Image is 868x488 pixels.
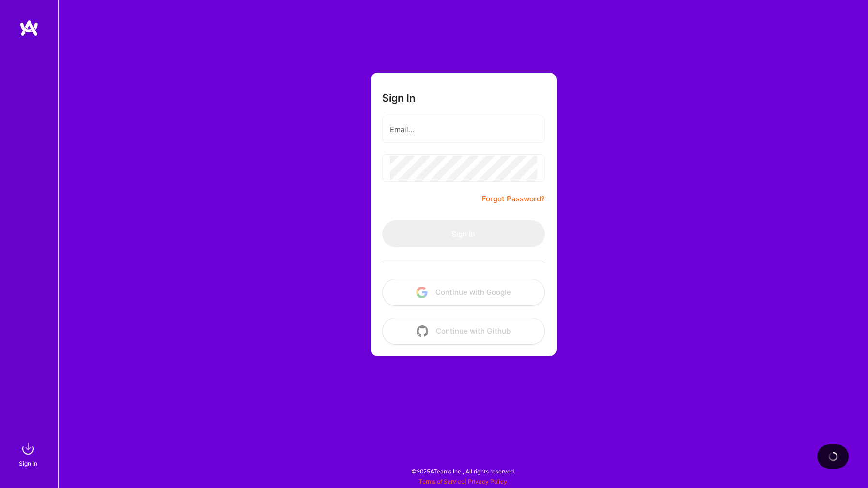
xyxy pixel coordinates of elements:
[417,325,428,337] img: icon
[419,478,465,485] a: Terms of Service
[18,439,38,458] img: sign in
[382,92,416,104] h3: Sign In
[58,459,868,483] div: © 2025 ATeams Inc., All rights reserved.
[382,279,545,306] button: Continue with Google
[382,220,545,247] button: Sign In
[468,478,507,485] a: Privacy Policy
[482,193,545,205] a: Forgot Password?
[20,439,38,469] a: sign inSign In
[19,458,37,469] div: Sign In
[19,19,39,37] img: logo
[826,450,839,463] img: loading
[419,478,507,485] span: |
[390,117,537,142] input: Email...
[382,318,545,345] button: Continue with Github
[416,287,428,298] img: icon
